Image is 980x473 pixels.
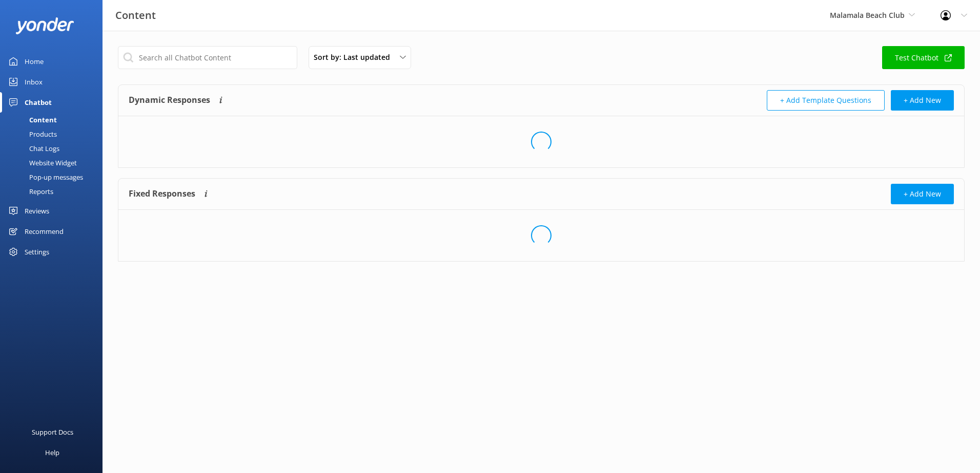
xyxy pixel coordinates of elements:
div: Reviews [25,201,49,221]
div: Support Docs [32,422,73,442]
span: Malamala Beach Club [830,10,905,20]
div: Home [25,51,44,72]
a: Chat Logs [6,141,103,156]
div: Settings [25,242,49,262]
div: Inbox [25,72,43,92]
a: Content [6,113,103,127]
div: Chatbot [25,92,52,113]
a: Reports [6,184,103,199]
a: Test Chatbot [882,46,965,69]
div: Website Widget [6,156,77,170]
button: + Add Template Questions [767,90,885,111]
div: Recommend [25,221,64,242]
div: Chat Logs [6,141,59,156]
div: Pop-up messages [6,170,83,184]
span: Sort by: Last updated [314,52,396,63]
img: yonder-white-logo.png [15,17,74,34]
a: Pop-up messages [6,170,103,184]
a: Website Widget [6,156,103,170]
h4: Dynamic Responses [129,90,210,111]
h3: Content [115,7,156,24]
div: Reports [6,184,53,199]
button: + Add New [891,90,954,111]
div: Help [45,442,59,463]
a: Products [6,127,103,141]
h4: Fixed Responses [129,184,195,204]
input: Search all Chatbot Content [118,46,297,69]
div: Content [6,113,57,127]
button: + Add New [891,184,954,204]
div: Products [6,127,57,141]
